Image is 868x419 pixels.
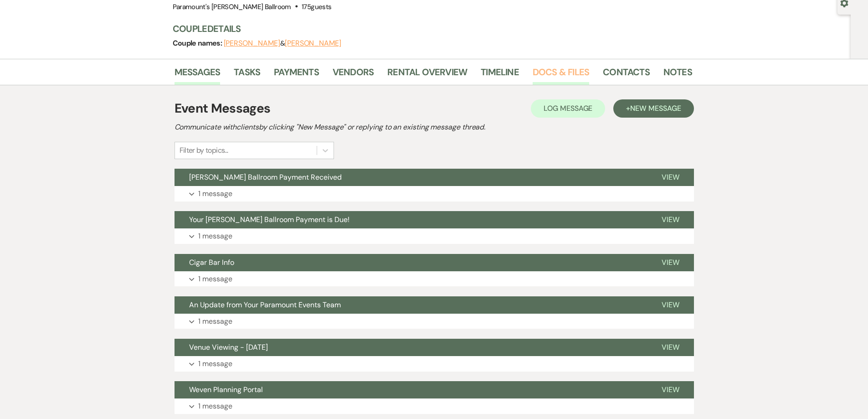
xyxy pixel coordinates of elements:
[189,385,263,394] span: Weven Planning Portal
[285,40,341,47] button: [PERSON_NAME]
[189,258,234,267] span: Cigar Bar Info
[180,145,228,156] div: Filter by topics...
[175,228,694,244] button: 1 message
[175,186,694,202] button: 1 message
[630,103,681,113] span: New Message
[175,339,647,356] button: Venue Viewing - [DATE]
[662,215,679,224] span: View
[198,273,232,285] p: 1 message
[175,99,271,118] h1: Event Messages
[647,339,694,356] button: View
[198,188,232,200] p: 1 message
[302,2,331,11] span: 175 guests
[481,65,519,85] a: Timeline
[333,65,374,85] a: Vendors
[613,99,693,118] button: +New Message
[175,122,694,133] h2: Communicate with clients by clicking "New Message" or replying to an existing message thread.
[175,398,694,414] button: 1 message
[647,296,694,314] button: View
[173,38,224,48] span: Couple names:
[663,65,692,85] a: Notes
[175,314,694,329] button: 1 message
[198,316,232,327] p: 1 message
[647,169,694,186] button: View
[173,2,291,11] span: Paramount's [PERSON_NAME] Ballroom
[175,65,221,85] a: Messages
[544,103,592,113] span: Log Message
[387,65,467,85] a: Rental Overview
[647,381,694,398] button: View
[198,358,232,370] p: 1 message
[274,65,319,85] a: Payments
[175,271,694,287] button: 1 message
[173,22,683,35] h3: Couple Details
[175,254,647,271] button: Cigar Bar Info
[662,258,679,267] span: View
[224,39,341,48] span: &
[603,65,650,85] a: Contacts
[198,230,232,242] p: 1 message
[647,254,694,271] button: View
[662,172,679,182] span: View
[175,381,647,398] button: Weven Planning Portal
[175,356,694,372] button: 1 message
[234,65,260,85] a: Tasks
[662,385,679,394] span: View
[662,300,679,310] span: View
[198,400,232,412] p: 1 message
[175,169,647,186] button: [PERSON_NAME] Ballroom Payment Received
[189,215,349,224] span: Your [PERSON_NAME] Ballroom Payment is Due!
[189,300,341,310] span: An Update from Your Paramount Events Team
[533,65,589,85] a: Docs & Files
[531,99,605,118] button: Log Message
[175,211,647,228] button: Your [PERSON_NAME] Ballroom Payment is Due!
[189,172,342,182] span: [PERSON_NAME] Ballroom Payment Received
[662,342,679,352] span: View
[224,40,280,47] button: [PERSON_NAME]
[189,342,268,352] span: Venue Viewing - [DATE]
[647,211,694,228] button: View
[175,296,647,314] button: An Update from Your Paramount Events Team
